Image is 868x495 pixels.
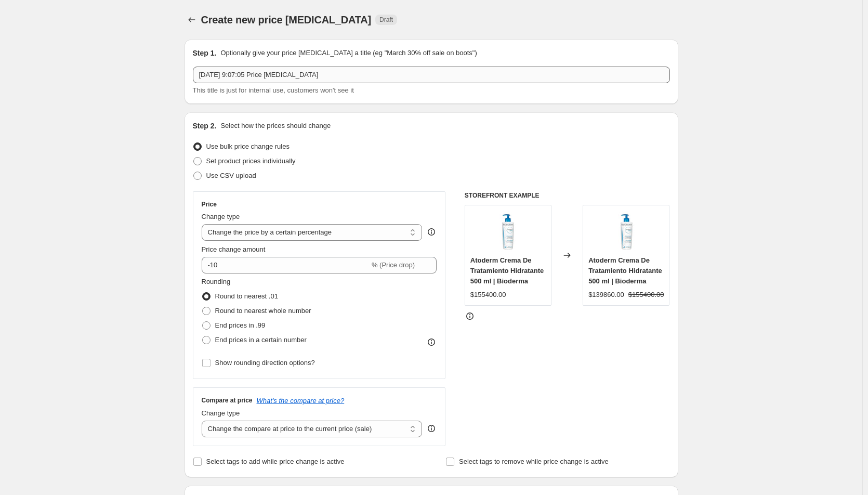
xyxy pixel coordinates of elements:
[465,191,670,200] h6: STOREFRONT EXAMPLE
[588,290,624,300] div: $139860.00
[220,48,477,58] p: Optionally give your price [MEDICAL_DATA] a title (eg "March 30% off sale on boots")
[202,257,370,273] input: -15
[206,172,256,179] span: Use CSV upload
[426,423,437,434] div: help
[185,12,199,27] button: Price change jobs
[193,48,217,58] h2: Step 1.
[202,396,253,405] h3: Compare at price
[257,397,345,405] button: What's the compare at price?
[215,321,266,329] span: End prices in .99
[201,14,372,25] span: Create new price [MEDICAL_DATA]
[588,256,662,285] span: Atoderm Crema De Tratamiento Hidratante 500 ml | Bioderma
[202,409,240,417] span: Change type
[202,245,266,253] span: Price change amount
[487,211,529,252] img: 10084_2e8ddafe-65b2-4233-8b78-e5bcfe2d7398_80x.jpg
[628,290,664,300] strike: $155400.00
[215,307,311,315] span: Round to nearest whole number
[215,359,315,367] span: Show rounding direction options?
[206,142,290,150] span: Use bulk price change rules
[206,458,345,465] span: Select tags to add while price change is active
[202,200,217,209] h3: Price
[470,290,506,300] div: $155400.00
[606,211,647,252] img: 10084_2e8ddafe-65b2-4233-8b78-e5bcfe2d7398_80x.jpg
[206,157,296,165] span: Set product prices individually
[215,336,307,344] span: End prices in a certain number
[202,278,231,285] span: Rounding
[379,16,393,24] span: Draft
[426,227,437,237] div: help
[459,458,609,465] span: Select tags to remove while price change is active
[470,256,544,285] span: Atoderm Crema De Tratamiento Hidratante 500 ml | Bioderma
[193,86,354,94] span: This title is just for internal use, customers won't see it
[193,67,670,83] input: 30% off holiday sale
[202,213,240,220] span: Change type
[372,261,415,269] span: % (Price drop)
[220,121,331,131] p: Select how the prices should change
[193,121,217,131] h2: Step 2.
[215,292,278,300] span: Round to nearest .01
